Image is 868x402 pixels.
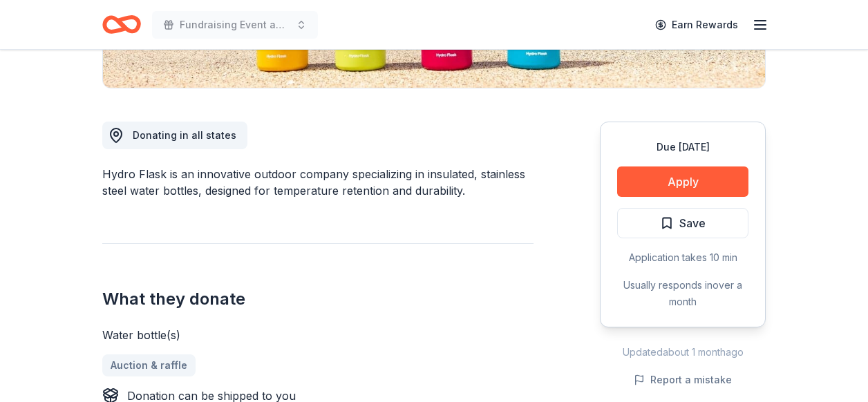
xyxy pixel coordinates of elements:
button: Apply [617,166,748,197]
div: Updated about 1 month ago [600,344,766,361]
div: Hydro Flask is an innovative outdoor company specializing in insulated, stainless steel water bot... [102,166,534,199]
div: Application takes 10 min [617,249,748,266]
a: Home [102,8,141,41]
div: Due [DATE] [617,139,748,155]
div: Usually responds in over a month [617,277,748,310]
span: Donating in all states [133,129,236,141]
h2: What they donate [102,288,534,310]
button: Report a mistake [634,372,732,388]
div: Water bottle(s) [102,327,534,343]
a: Auction & raffle [102,354,196,376]
button: Fundraising Event and Auction [152,11,318,39]
span: Save [679,214,706,232]
span: Fundraising Event and Auction [180,17,290,33]
a: Earn Rewards [647,12,746,37]
button: Save [617,208,748,238]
